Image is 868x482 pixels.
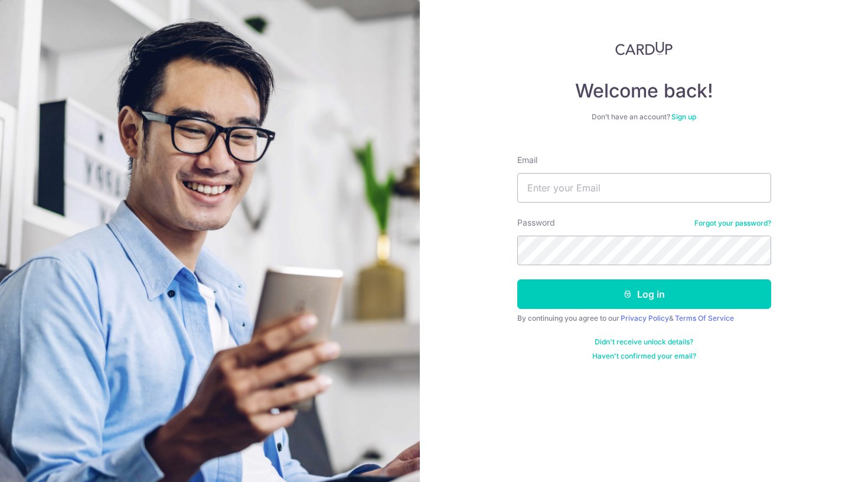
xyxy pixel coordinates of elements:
[517,173,771,203] input: Enter your Email
[517,79,771,103] h4: Welcome back!
[615,41,673,56] img: CardUp Logo
[592,351,696,361] a: Haven't confirmed your email?
[675,314,734,323] a: Terms Of Service
[595,337,693,347] a: Didn't receive unlock details?
[517,279,771,309] button: Log in
[517,154,537,166] label: Email
[517,112,771,122] div: Don’t have an account?
[671,112,696,121] a: Sign up
[694,219,771,228] a: Forgot your password?
[621,314,669,323] a: Privacy Policy
[517,314,771,323] div: By continuing you agree to our &
[517,217,555,229] label: Password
